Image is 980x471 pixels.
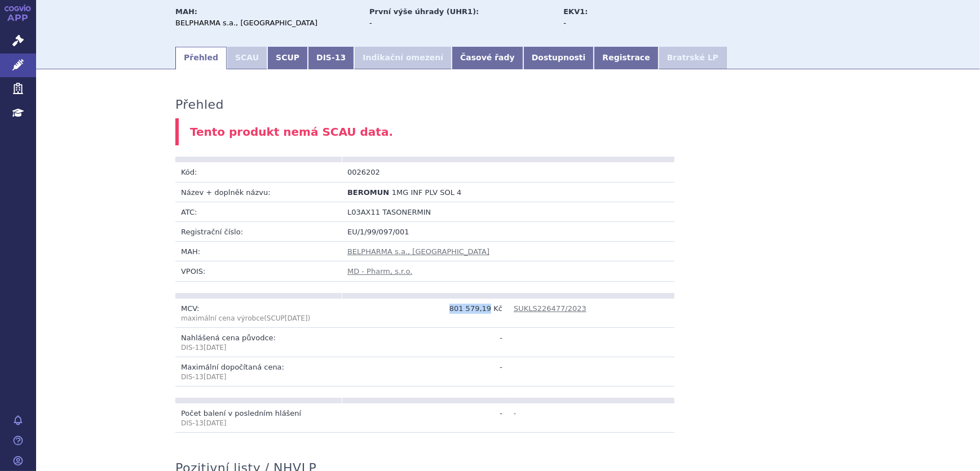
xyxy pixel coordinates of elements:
span: L03AX11 [347,208,380,216]
div: - [563,18,690,28]
a: MD - Pharm, s.r.o. [347,267,412,276]
td: EU/1/99/097/001 [342,222,674,242]
td: Počet balení v posledním hlášení [175,403,342,433]
td: - [508,403,674,433]
a: Registrace [594,47,658,69]
strong: První výše úhrady (UHR1): [369,7,479,16]
a: Dostupnosti [523,47,594,69]
td: VPOIS: [175,261,342,281]
span: TASONERMIN [382,208,431,216]
td: Maximální dopočítaná cena: [175,357,342,386]
p: DIS-13 [181,343,336,353]
td: Nahlášená cena původce: [175,327,342,357]
a: Časové řady [452,47,523,69]
h3: Přehled [175,97,224,112]
td: MCV: [175,299,342,328]
span: BEROMUN [347,188,389,197]
td: - [342,327,508,357]
span: [DATE] [204,419,227,427]
a: SUKLS226477/2023 [514,304,586,313]
td: ATC: [175,202,342,221]
td: Kód: [175,162,342,182]
a: SCUP [267,47,308,69]
td: 0026202 [342,162,508,182]
td: - [342,357,508,386]
div: - [369,18,553,28]
a: Přehled [175,47,227,69]
td: Registrační číslo: [175,222,342,242]
span: [DATE] [285,314,308,322]
div: Tento produkt nemá SCAU data. [175,118,841,146]
p: DIS-13 [181,419,336,428]
p: DIS-13 [181,372,336,382]
td: MAH: [175,242,342,261]
td: 801 579,19 Kč [342,299,508,328]
a: BELPHARMA s.a., [GEOGRAPHIC_DATA] [347,247,489,256]
span: (SCUP ) [264,314,310,322]
div: BELPHARMA s.a., [GEOGRAPHIC_DATA] [175,18,359,28]
strong: EKV1: [563,7,588,16]
td: Název + doplněk názvu: [175,182,342,202]
a: DIS-13 [308,47,354,69]
span: [DATE] [204,373,227,381]
span: 1MG INF PLV SOL 4 [392,188,462,197]
span: [DATE] [204,344,227,352]
td: - [342,403,508,433]
span: maximální cena výrobce [181,314,310,322]
strong: MAH: [175,7,197,16]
